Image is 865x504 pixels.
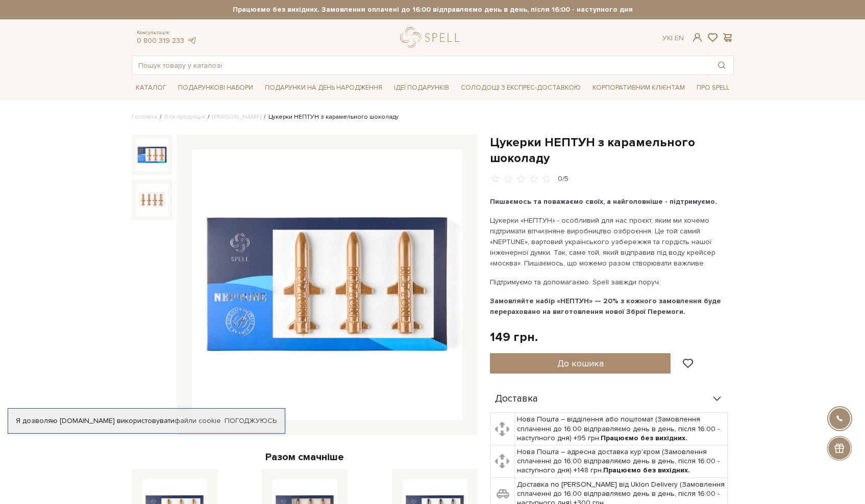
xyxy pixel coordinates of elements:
input: Пошук товару у каталозі [132,56,710,74]
td: Нова Пошта – адресна доставка кур'єром (Замовлення сплаченні до 16:00 відправляємо день в день, п... [515,445,728,478]
td: Нова Пошта – відділення або поштомат (Замовлення сплаченні до 16:00 відправляємо день в день, піс... [515,413,728,445]
a: Вся продукція [164,113,205,121]
span: Доставка [495,394,538,404]
a: Погоджуюсь [225,416,277,426]
a: Про Spell [693,80,733,96]
a: Каталог [132,80,170,96]
div: 0/5 [558,174,569,184]
a: Ідеї подарунків [390,80,453,96]
h1: Цукерки НЕПТУН з карамельного шоколаду [490,135,734,166]
span: Консультація: [137,30,197,36]
a: Корпоративним клієнтам [588,80,689,96]
li: Цукерки НЕПТУН з карамельного шоколаду [261,113,399,122]
p: Підтримуємо та допомагаємо. Spell завжди поруч. [490,277,729,287]
a: Подарункові набори [174,80,257,96]
b: Працюємо без вихідних. [601,434,687,442]
a: En [675,34,684,42]
a: telegram [187,36,197,45]
a: logo [400,27,464,48]
div: Ук [662,34,684,43]
a: Подарунки на День народження [261,80,386,96]
a: файли cookie [175,416,221,425]
strong: Працюємо без вихідних. Замовлення оплачені до 16:00 відправляємо день в день, після 16:00 - насту... [132,5,734,14]
div: Я дозволяю [DOMAIN_NAME] використовувати [8,416,285,426]
b: Пишаємось та поважаємо своїх, а найголовніше - підтримуємо. [490,197,717,206]
div: Разом смачніше [132,450,478,464]
a: Головна [132,113,157,121]
b: Замовляйте набір «НЕПТУН» — 20% з кожного замовлення буде перераховано на виготовлення нової Збро... [490,297,721,316]
img: Цукерки НЕПТУН з карамельного шоколаду [136,183,168,216]
button: До кошика [490,353,671,374]
a: Солодощі з експрес-доставкою [457,79,585,96]
a: 0 800 319 233 [137,36,184,45]
b: Працюємо без вихідних. [603,466,690,474]
button: Пошук товару у каталозі [710,56,733,74]
img: Цукерки НЕПТУН з карамельного шоколаду [136,139,168,171]
div: 149 грн. [490,329,538,345]
a: [PERSON_NAME] [212,113,261,121]
span: До кошика [557,358,604,369]
span: | [671,34,673,42]
img: Цукерки НЕПТУН з карамельного шоколаду [192,150,462,420]
p: Цукерки «НЕПТУН» - особливий для нас проєкт, яким ми хочемо підтримати вітчизняне виробництво озб... [490,215,729,269]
